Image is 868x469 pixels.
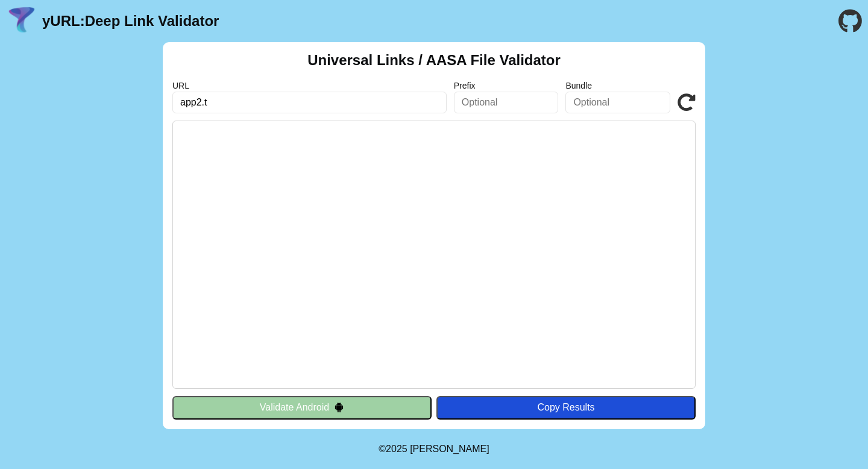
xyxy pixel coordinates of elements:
label: URL [172,81,447,90]
footer: © [379,429,489,469]
span: 2025 [386,444,407,454]
a: yURL:Deep Link Validator [42,13,219,30]
button: Validate Android [172,396,432,419]
input: Optional [565,92,670,113]
div: Copy Results [442,402,690,413]
button: Copy Results [436,396,696,419]
h2: Universal Links / AASA File Validator [307,52,561,69]
label: Prefix [454,81,559,90]
img: droidIcon.svg [334,402,344,412]
input: Optional [454,92,559,113]
img: yURL Logo [6,5,37,37]
input: Required [172,92,447,113]
a: Michael Ibragimchayev's Personal Site [410,444,489,454]
label: Bundle [565,81,670,90]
